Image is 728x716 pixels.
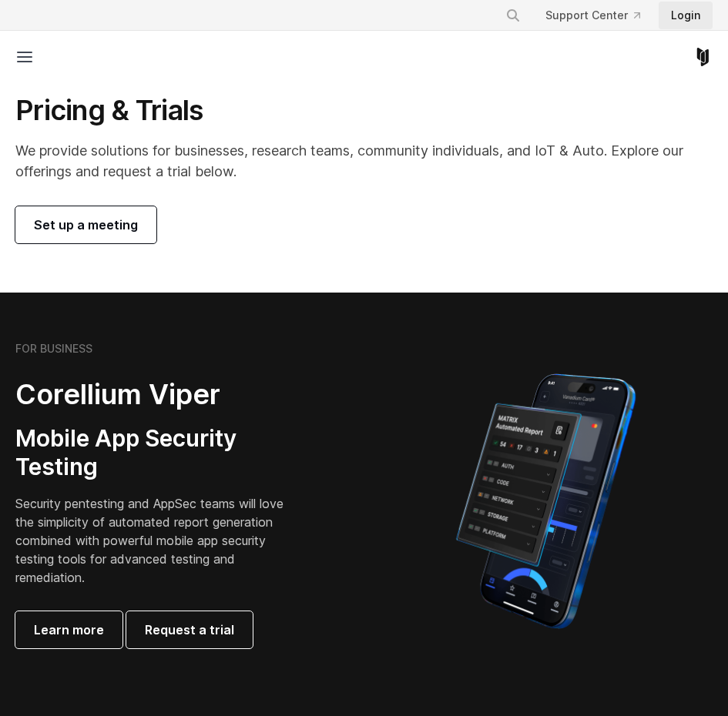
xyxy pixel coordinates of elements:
a: Support Center [533,2,653,29]
div: Navigation Menu [493,2,713,29]
p: Security pentesting and AppSec teams will love the simplicity of automated report generation comb... [15,494,290,587]
a: Login [659,2,713,29]
a: Learn more [15,611,122,648]
p: We provide solutions for businesses, research teams, community individuals, and IoT & Auto. Explo... [15,140,713,182]
h6: FOR BUSINESS [15,342,92,356]
span: Learn more [34,621,104,639]
button: Search [499,2,527,29]
img: Corellium MATRIX automated report on iPhone showing app vulnerability test results across securit... [430,366,662,636]
h1: Pricing & Trials [15,93,713,128]
h2: Corellium Viper [15,377,290,412]
a: Set up a meeting [15,206,156,243]
span: Request a trial [145,621,234,639]
a: Corellium Home [693,48,713,66]
a: Request a trial [126,611,253,648]
h3: Mobile App Security Testing [15,424,290,482]
span: Set up a meeting [34,216,138,234]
